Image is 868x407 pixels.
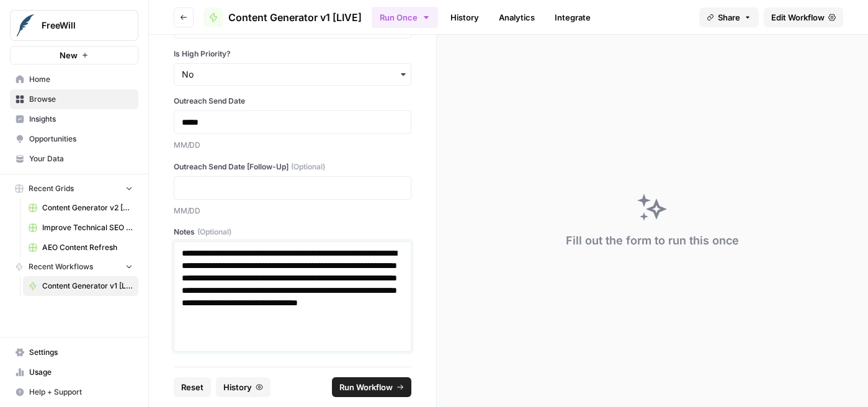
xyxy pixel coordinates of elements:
button: Recent Workflows [10,257,138,276]
span: Improve Technical SEO for Page [42,222,133,233]
button: Recent Grids [10,179,138,198]
a: History [443,7,486,27]
button: History [216,377,271,397]
span: Share [718,11,740,24]
a: Usage [10,362,138,382]
span: Run Workflow [339,381,393,393]
span: Recent Workflows [29,261,93,272]
a: Improve Technical SEO for Page [23,218,138,238]
a: Content Generator v1 [LIVE] [204,7,362,27]
a: Analytics [491,7,542,27]
span: Content Generator v2 [DRAFT] Test [42,202,133,213]
label: Is High Priority? [174,48,411,60]
label: Outreach Send Date [174,96,411,107]
button: Run Workflow [332,377,411,397]
span: Browse [29,94,133,105]
span: Reset [181,381,204,393]
span: Home [29,74,133,85]
a: Edit Workflow [764,7,843,27]
p: MM/DD [174,139,411,151]
a: AEO Content Refresh [23,238,138,257]
a: Browse [10,89,138,109]
a: Home [10,69,138,89]
span: Content Generator v1 [LIVE] [228,10,362,25]
button: Help + Support [10,382,138,402]
span: Insights [29,114,133,125]
button: Workspace: FreeWill [10,10,138,41]
button: Reset [174,377,211,397]
label: Notes [174,226,411,238]
span: FreeWill [42,19,117,32]
p: MM/DD [174,205,411,217]
span: (Optional) [197,226,231,238]
span: Usage [29,367,133,378]
span: Settings [29,347,133,358]
span: (Optional) [291,161,325,172]
a: Opportunities [10,129,138,149]
div: Fill out the form to run this once [566,232,739,249]
a: Integrate [547,7,598,27]
span: Opportunities [29,133,133,145]
span: Your Data [29,153,133,164]
a: Content Generator v2 [DRAFT] Test [23,198,138,218]
a: Content Generator v1 [LIVE] [23,276,138,296]
label: Outreach Send Date [Follow-Up] [174,161,411,172]
span: History [223,381,252,393]
button: Run Once [372,7,438,28]
span: Help + Support [29,387,133,398]
span: AEO Content Refresh [42,242,133,253]
span: Recent Grids [29,183,74,194]
span: New [60,49,78,61]
input: No [182,68,403,81]
span: Edit Workflow [771,11,825,24]
a: Insights [10,109,138,129]
button: Share [699,7,759,27]
span: Content Generator v1 [LIVE] [42,280,133,292]
a: Settings [10,342,138,362]
button: New [10,46,138,65]
img: FreeWill Logo [14,14,37,37]
a: Your Data [10,149,138,169]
